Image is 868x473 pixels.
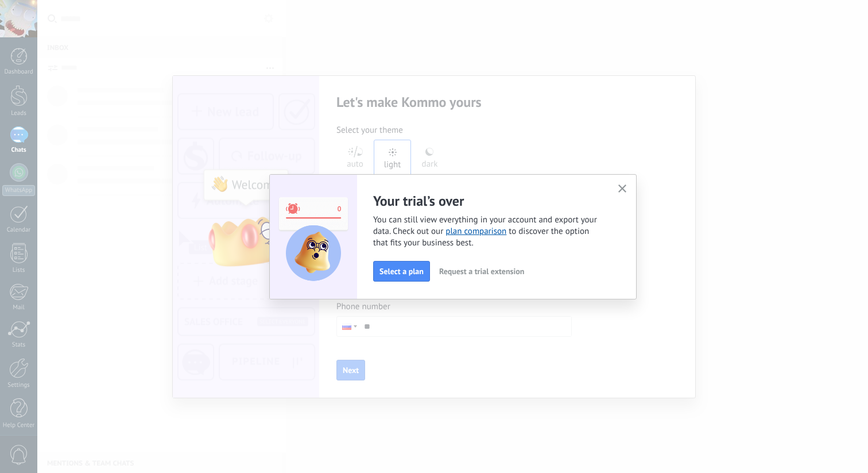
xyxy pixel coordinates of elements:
[373,192,604,210] h2: Your trial’s over
[434,263,529,280] button: Request a trial extension
[445,226,506,237] a: plan comparison
[373,214,604,249] span: You can still view everything in your account and export your data. Check out our to discover the...
[373,261,430,282] button: Select a plan
[379,267,424,275] span: Select a plan
[439,267,524,275] span: Request a trial extension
